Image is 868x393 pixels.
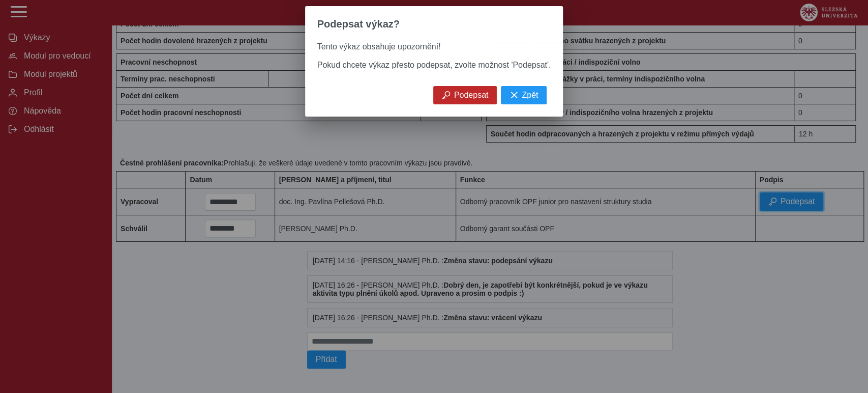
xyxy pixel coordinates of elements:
[522,91,538,100] span: Zpět
[501,86,547,104] button: Zpět
[317,42,551,69] span: Tento výkaz obsahuje upozornění! Pokud chcete výkaz přesto podepsat, zvolte možnost 'Podepsat'.
[317,18,400,30] span: Podepsat výkaz?
[433,86,497,104] button: Podepsat
[454,91,489,100] span: Podepsat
